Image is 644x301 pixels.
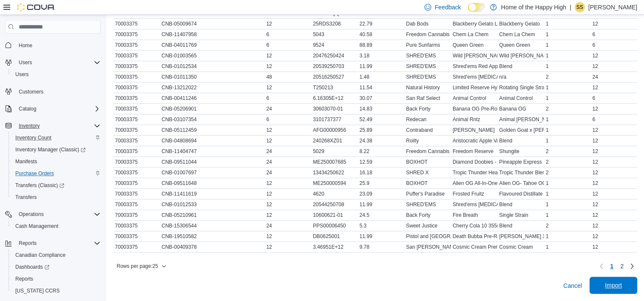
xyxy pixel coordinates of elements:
p: [PERSON_NAME] [588,2,637,12]
div: Flavoured Distillate [498,189,544,199]
div: 12 [591,189,637,199]
div: CNB-05009674 [160,19,264,29]
a: Canadian Compliance [12,250,69,260]
div: Aristocratic Apple Vape Cartridge [451,136,497,146]
div: 12 [591,104,637,114]
div: 1 [544,40,590,50]
div: Cherry Cola 10 355mL Sparkling Beverage [451,221,497,231]
div: 23.09 [358,189,404,199]
a: Next page [627,261,637,271]
div: CNB-00411246 [160,93,264,103]
div: CNB-13212022 [160,82,264,93]
div: CNB-11407958 [160,29,264,40]
div: 12 [591,146,637,156]
div: 12 [591,199,637,210]
div: Frosted Fruitz [451,189,497,199]
div: 6 [265,29,311,40]
div: 12 [265,51,311,61]
a: Inventory Count [12,133,55,143]
div: CNB-01012533 [160,199,264,210]
button: Users [2,57,104,68]
span: [US_STATE] CCRS [15,287,60,294]
div: 70003375 [113,199,160,210]
div: AFG00000956 [311,125,358,135]
div: 12 [265,19,311,29]
div: 1 [544,178,590,188]
div: 240268XZ01 [311,136,358,146]
div: CNB-11404747 [160,146,264,156]
div: SHRED'EMS [404,72,451,82]
span: Reports [15,238,100,248]
div: 6 [591,40,637,50]
div: ME250000594 [311,178,358,188]
div: 22.79 [358,19,404,29]
div: 12 [591,82,637,93]
button: Cancel [560,277,585,294]
div: 12 [591,210,637,220]
span: Canadian Compliance [12,250,100,260]
div: 6.16305E+12 [311,93,358,103]
div: Limited Reserve Hybrid 3x0.5 [451,82,497,93]
span: Inventory Manager (Classic) [15,146,86,153]
div: 2 [544,146,590,156]
span: Transfers (Classic) [15,182,64,189]
div: 12 [591,178,637,188]
span: Cash Management [15,223,58,230]
div: 20476250424 [311,51,358,61]
div: Shred'ems [MEDICAL_DATA] MAX10 THC Gummy [451,72,497,82]
div: 12.59 [358,157,404,167]
span: Users [15,71,29,78]
div: 3.18 [358,51,404,61]
div: Queen Green [498,40,544,50]
div: Chem La Chem [498,29,544,40]
div: CNB-03107354 [160,114,264,125]
div: Freedom Cannabis [404,29,451,40]
div: 12 [265,125,311,135]
div: 8.22 [358,146,404,156]
div: 20539250703 [311,61,358,71]
div: CNB-19510582 [160,231,264,241]
div: Shred'ems [MEDICAL_DATA] MAX10 Party Pack THC Gummies [451,199,497,210]
a: Cash Management [12,221,62,231]
span: Inventory Count [12,133,100,143]
button: Import [590,277,637,294]
div: 25RDS3208 [311,19,358,29]
div: Animal Control [451,93,497,103]
a: [US_STATE] CCRS [12,286,63,296]
button: [US_STATE] CCRS [9,285,104,297]
span: Operations [19,211,44,218]
div: 1 [544,82,590,93]
div: 9524 [311,40,358,50]
div: 11.99 [358,61,404,71]
div: 2 [544,221,590,231]
div: Animal Control [498,93,544,103]
span: Import [605,281,622,290]
div: 25.89 [358,125,404,135]
button: Inventory Count [9,132,104,144]
div: Single Strain [498,210,544,220]
div: Tropic Thunder Heavies [451,168,497,178]
span: Rows per page : 25 [117,263,158,270]
div: 24 [265,168,311,178]
a: Purchase Orders [12,168,57,179]
div: Sweet Justice [404,221,451,231]
div: Animal Rntz [451,114,497,125]
div: 40.58 [358,29,404,40]
a: Manifests [12,156,40,167]
span: Purchase Orders [15,170,54,177]
div: 70003375 [113,210,160,220]
img: Cova [17,3,55,11]
div: 12 [265,82,311,93]
div: 4620 [311,189,358,199]
span: Cancel [563,281,582,290]
span: Cash Management [12,221,100,231]
a: Page 2 of 2 [617,259,627,273]
span: Users [15,57,100,68]
button: Customers [2,85,104,98]
div: 70003375 [113,93,160,103]
span: 1 [610,262,613,270]
div: Back Forty [404,210,451,220]
a: Customers [15,87,47,97]
div: 5029 [311,146,358,156]
div: 12 [591,136,637,146]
